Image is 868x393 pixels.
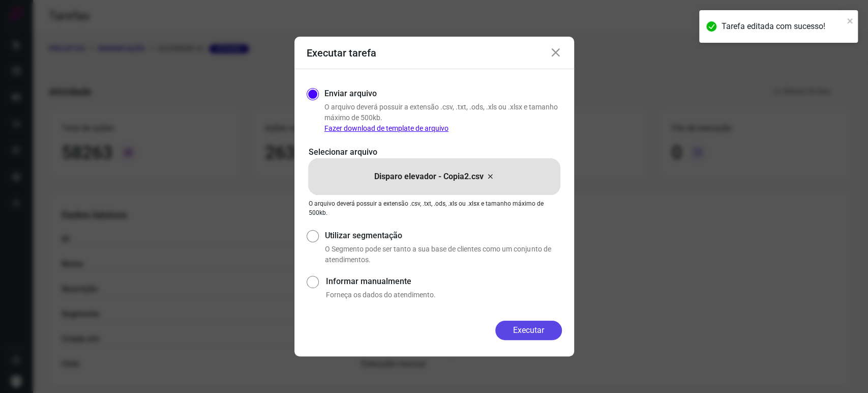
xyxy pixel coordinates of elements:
[325,230,561,242] label: Utilizar segmentação
[324,88,377,100] label: Enviar arquivo
[325,244,561,265] p: O Segmento pode ser tanto a sua base de clientes como um conjunto de atendimentos.
[307,47,376,59] h3: Executar tarefa
[324,102,562,134] p: O arquivo deverá possuir a extensão .csv, .txt, .ods, .xls ou .xlsx e tamanho máximo de 500kb.
[324,124,448,132] a: Fazer download de template de arquivo
[847,14,854,26] button: close
[495,321,562,340] button: Executar
[374,171,484,183] p: Disparo elevador - Copia2.csv
[326,275,561,288] label: Informar manualmente
[309,146,560,158] p: Selecionar arquivo
[722,20,844,33] div: Tarefa editada com sucesso!
[326,290,561,300] p: Forneça os dados do atendimento.
[309,199,560,217] p: O arquivo deverá possuir a extensão .csv, .txt, .ods, .xls ou .xlsx e tamanho máximo de 500kb.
